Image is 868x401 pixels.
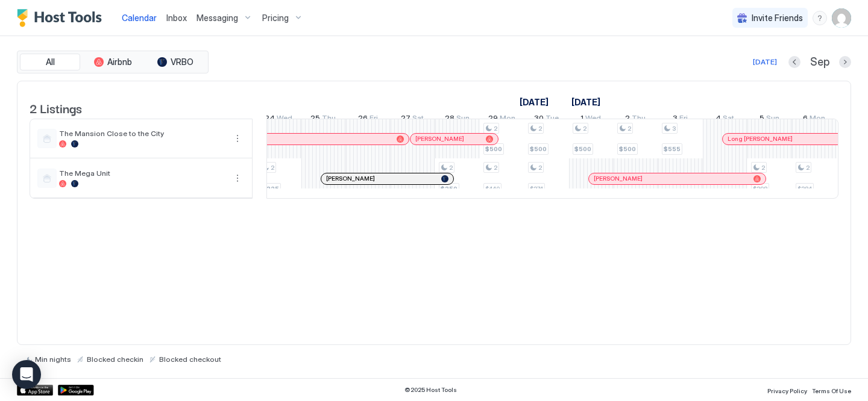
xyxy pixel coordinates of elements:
a: Host Tools Logo [17,9,107,27]
span: All [46,57,55,67]
span: Mon [500,113,515,126]
span: Long [PERSON_NAME] [728,135,793,143]
span: 30 [534,113,544,126]
span: 2 [625,113,630,126]
span: 3 [672,125,676,132]
a: September 30, 2025 [531,111,562,128]
a: September 25, 2025 [307,111,339,128]
span: 28 [445,113,454,126]
a: Privacy Policy [767,384,807,396]
div: menu [230,131,245,146]
span: Pricing [262,13,289,23]
button: More options [230,131,245,146]
span: Privacy Policy [767,387,807,394]
a: October 1, 2025 [568,93,603,111]
button: [DATE] [751,55,779,69]
span: 3 [673,113,678,126]
span: 2 [806,164,810,172]
span: © 2025 Host Tools [404,386,457,394]
a: September 1, 2025 [517,93,552,111]
a: October 1, 2025 [577,111,604,128]
span: Sat [723,113,734,126]
span: Thu [632,113,646,126]
div: menu [230,171,245,185]
span: Wed [585,113,601,126]
button: All [20,54,80,70]
span: Terms Of Use [812,387,851,394]
a: October 4, 2025 [712,111,737,128]
span: Invite Friends [752,13,803,23]
span: Blocked checkout [159,355,221,364]
span: The Mansion Close to the City [59,129,225,138]
button: Airbnb [83,54,143,70]
span: $440 [485,185,500,193]
span: $398 [753,185,767,193]
span: 26 [358,113,368,126]
span: [PERSON_NAME] [415,135,464,143]
span: $555 [664,145,681,153]
span: 2 [271,164,274,172]
span: Inbox [166,13,187,23]
a: App Store [17,385,53,396]
a: October 3, 2025 [670,111,691,128]
span: 2 Listings [30,99,82,117]
a: September 28, 2025 [442,111,473,128]
span: Sun [456,113,470,126]
span: [PERSON_NAME] [326,175,375,182]
span: Min nights [35,355,71,364]
span: 2 [583,125,587,132]
span: 2 [449,164,453,172]
span: 2 [538,125,542,132]
span: 25 [310,113,320,126]
span: Thu [322,113,336,126]
span: 2 [494,164,497,172]
span: Fri [370,113,378,126]
button: More options [230,171,245,185]
a: September 26, 2025 [355,111,381,128]
span: 1 [580,113,583,126]
span: 2 [494,125,497,132]
span: VRBO [171,57,193,67]
a: October 5, 2025 [756,111,782,128]
span: Fri [679,113,688,126]
span: 29 [488,113,498,126]
span: Airbnb [107,57,132,67]
span: The Mega Unit [59,169,225,178]
span: Sat [412,113,424,126]
a: Calendar [122,11,157,24]
span: Blocked checkin [87,355,143,364]
span: 27 [401,113,410,126]
button: Previous month [788,56,800,68]
span: 2 [761,164,765,172]
span: Messaging [197,13,238,23]
span: $500 [485,145,502,153]
div: User profile [832,8,851,28]
span: Sep [810,55,829,69]
span: 2 [538,164,542,172]
span: 2 [627,125,631,132]
div: Open Intercom Messenger [12,360,41,389]
button: Next month [839,56,851,68]
span: $500 [574,145,591,153]
div: menu [813,11,827,25]
div: [DATE] [753,57,777,67]
a: Terms Of Use [812,384,851,396]
span: Calendar [122,13,157,23]
span: $350 [441,185,458,193]
a: September 29, 2025 [485,111,518,128]
div: tab-group [17,51,209,73]
a: Google Play Store [58,385,94,396]
a: Inbox [166,11,187,24]
span: 6 [803,113,808,126]
a: September 27, 2025 [398,111,427,128]
span: $374 [530,185,543,193]
span: [PERSON_NAME] [594,175,643,182]
a: September 24, 2025 [262,111,295,128]
span: Wed [277,113,292,126]
span: Mon [810,113,825,126]
span: $325 [262,185,279,193]
a: October 6, 2025 [800,111,828,128]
